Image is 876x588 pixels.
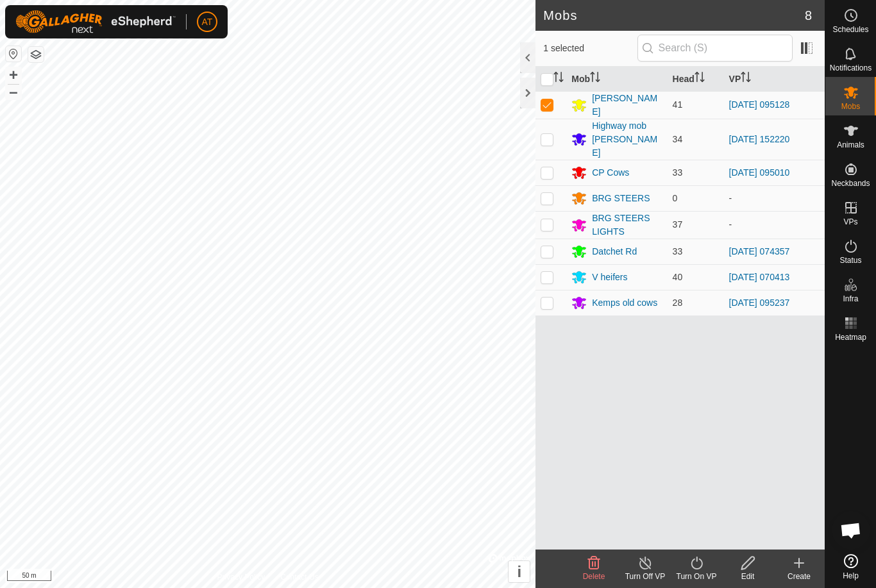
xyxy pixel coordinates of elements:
[280,571,318,583] a: Contact Us
[673,193,678,203] span: 0
[673,219,683,230] span: 37
[509,561,530,582] button: i
[729,298,790,308] a: [DATE] 095237
[673,99,683,110] span: 41
[6,84,21,99] button: –
[724,211,825,239] td: -
[668,67,724,92] th: Head
[724,185,825,211] td: -
[673,167,683,178] span: 33
[741,74,751,84] p-sorticon: Activate to sort
[724,67,825,92] th: VP
[637,35,793,62] input: Search (S)
[832,26,868,33] span: Schedules
[673,246,683,256] span: 33
[592,271,627,284] div: V heifers
[673,298,683,308] span: 28
[671,571,722,582] div: Turn On VP
[831,180,870,187] span: Neckbands
[729,134,790,144] a: [DATE] 152220
[553,74,564,84] p-sorticon: Activate to sort
[28,47,44,62] button: Map Layers
[722,571,773,582] div: Edit
[543,42,637,55] span: 1 selected
[592,119,662,160] div: Highway mob [PERSON_NAME]
[566,67,667,92] th: Mob
[592,192,650,205] div: BRG STEERS
[592,296,657,310] div: Kemps old cows
[592,92,662,119] div: [PERSON_NAME]
[673,134,683,144] span: 34
[729,272,790,282] a: [DATE] 070413
[583,572,605,581] span: Delete
[843,295,858,303] span: Infra
[543,8,805,23] h2: Mobs
[729,99,790,110] a: [DATE] 095128
[673,272,683,282] span: 40
[695,74,705,84] p-sorticon: Activate to sort
[592,212,662,239] div: BRG STEERS LIGHTS
[619,571,671,582] div: Turn Off VP
[773,571,825,582] div: Create
[517,563,521,580] span: i
[15,10,176,33] img: Gallagher Logo
[825,549,876,585] a: Help
[843,218,857,226] span: VPs
[202,15,213,29] span: AT
[832,511,870,550] div: Open chat
[6,67,21,83] button: +
[6,46,21,62] button: Reset Map
[835,333,866,341] span: Heatmap
[217,571,265,583] a: Privacy Policy
[729,167,790,178] a: [DATE] 095010
[805,6,812,25] span: 8
[729,246,790,256] a: [DATE] 074357
[839,256,861,264] span: Status
[843,572,859,580] span: Help
[592,245,637,258] div: Datchet Rd
[841,103,860,110] span: Mobs
[590,74,600,84] p-sorticon: Activate to sort
[837,141,864,149] span: Animals
[592,166,629,180] div: CP Cows
[830,64,872,72] span: Notifications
